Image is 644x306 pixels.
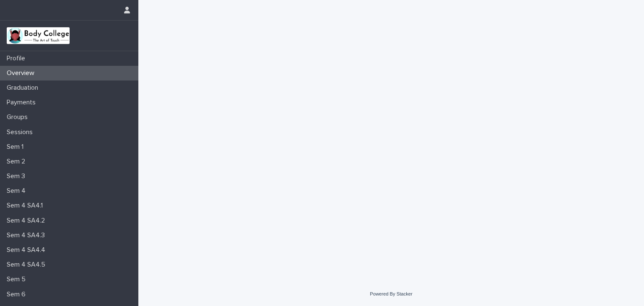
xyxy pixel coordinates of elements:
p: Sem 5 [3,275,32,283]
p: Sem 6 [3,290,32,298]
p: Sem 4 SA4.2 [3,217,52,225]
p: Sem 4 SA4.1 [3,202,49,210]
p: Sem 4 SA4.4 [3,246,52,254]
p: Profile [3,54,32,62]
p: Payments [3,99,42,106]
p: Sem 3 [3,172,32,180]
p: Sem 4 [3,187,32,195]
p: Sem 2 [3,158,32,166]
p: Sem 4 SA4.5 [3,261,52,269]
p: Sessions [3,128,39,136]
p: Groups [3,113,34,121]
a: Powered By Stacker [370,291,412,296]
p: Overview [3,69,41,77]
p: Graduation [3,84,45,92]
p: Sem 1 [3,143,30,151]
p: Sem 4 SA4.3 [3,231,52,239]
img: xvtzy2PTuGgGH0xbwGb2 [7,27,70,44]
